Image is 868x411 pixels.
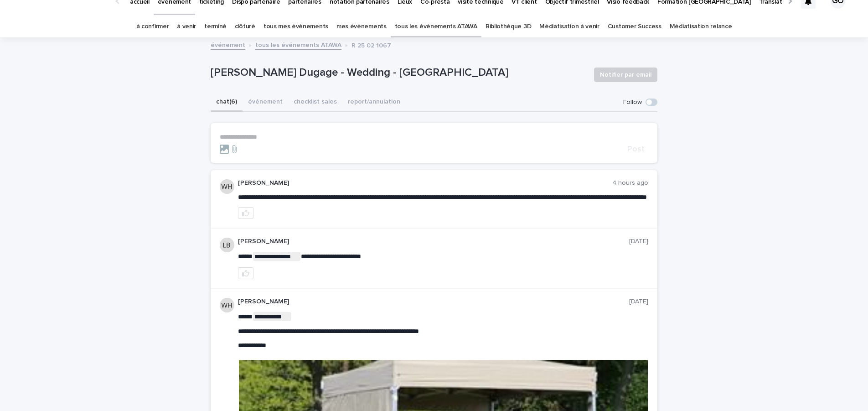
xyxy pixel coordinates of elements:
[211,39,245,50] a: événement
[539,16,599,37] a: Médiatisation à venir
[211,93,243,112] button: chat (6)
[238,267,253,279] button: like this post
[629,298,648,306] p: [DATE]
[211,66,587,79] p: [PERSON_NAME] Dugage - Wedding - [GEOGRAPHIC_DATA]
[627,145,645,153] span: Post
[136,16,169,37] a: à confirmer
[177,16,196,37] a: à venir
[486,16,531,37] a: Bibliothèque 3D
[670,16,732,37] a: Médiatisation relance
[351,40,391,50] p: R 25 02 1067
[624,145,648,153] button: Post
[288,93,342,112] button: checklist sales
[255,39,341,50] a: tous les événements ATAWA
[600,70,651,79] span: Notifier par email
[238,207,253,219] button: like this post
[238,238,629,245] p: [PERSON_NAME]
[623,99,642,106] p: Follow
[235,16,255,37] a: clôturé
[204,16,227,37] a: terminé
[263,16,328,37] a: tous mes événements
[594,68,657,82] button: Notifier par email
[629,238,648,245] p: [DATE]
[395,16,477,37] a: tous les événements ATAWA
[608,16,661,37] a: Customer Success
[336,16,387,37] a: mes événements
[612,179,648,187] p: 4 hours ago
[243,93,288,112] button: événement
[238,179,612,187] p: [PERSON_NAME]
[342,93,406,112] button: report/annulation
[238,298,629,306] p: [PERSON_NAME]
